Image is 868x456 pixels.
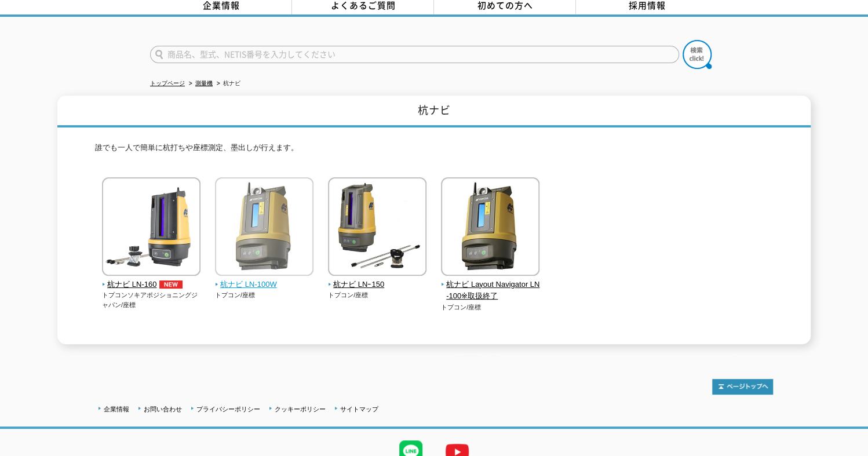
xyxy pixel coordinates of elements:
[215,177,313,279] img: 杭ナビ LN-100W
[441,302,540,312] p: トプコン/座標
[102,268,201,291] a: 杭ナビ LN-160NEW
[441,279,540,303] span: 杭ナビ Layout Navigator LN-100※取扱終了
[340,406,378,413] a: サイトマップ
[156,280,185,289] img: NEW
[102,279,201,291] span: 杭ナビ LN-160
[215,290,314,300] p: トプコン/座標
[150,46,679,63] input: 商品名、型式、NETIS番号を入力してください
[104,406,129,413] a: 企業情報
[328,177,426,279] img: 杭ナビ LNｰ150
[102,290,201,309] p: トプコンソキアポジショニングジャパン/座標
[144,406,182,413] a: お問い合わせ
[195,80,213,86] a: 測量機
[214,78,240,90] li: 杭ナビ
[102,177,200,279] img: 杭ナビ LN-160
[328,290,427,300] p: トプコン/座標
[215,279,314,291] span: 杭ナビ LN-100W
[712,379,773,395] img: トップページへ
[95,142,773,160] p: 誰でも一人で簡単に杭打ちや座標測定、墨出しが行えます。
[441,177,539,279] img: 杭ナビ Layout Navigator LN-100※取扱終了
[328,268,427,291] a: 杭ナビ LNｰ150
[683,40,712,69] img: btn_search.png
[441,268,540,302] a: 杭ナビ Layout Navigator LN-100※取扱終了
[328,279,427,291] span: 杭ナビ LNｰ150
[57,96,811,127] h1: 杭ナビ
[215,268,314,291] a: 杭ナビ LN-100W
[150,80,185,86] a: トップページ
[275,406,326,413] a: クッキーポリシー
[196,406,260,413] a: プライバシーポリシー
